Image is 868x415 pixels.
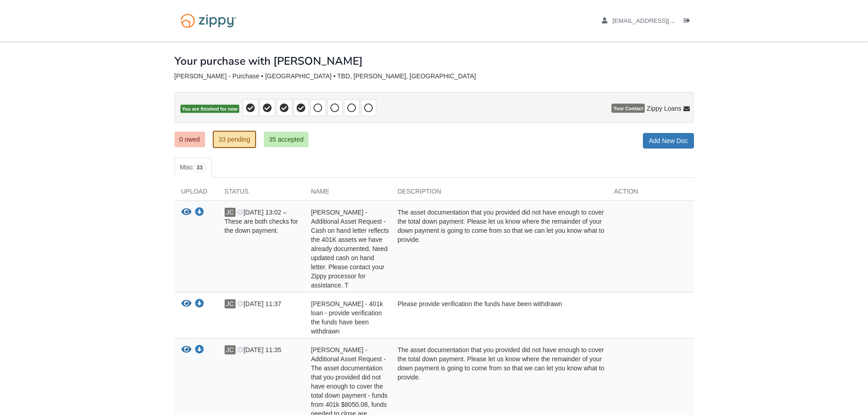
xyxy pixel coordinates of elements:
span: JC [225,345,236,354]
span: Your Contact [611,104,645,113]
a: 33 pending [213,131,256,148]
button: View Gail Wrona - Additional Asset Request - The asset documentation that you provided did not ha... [181,345,191,355]
a: Download Jennifer Carr - 401k loan - provide verification the funds have been withdrawn [195,301,204,308]
h1: Your purchase with [PERSON_NAME] [175,55,363,67]
button: View Jennifer Carr - 401k loan - provide verification the funds have been withdrawn [181,299,191,309]
a: Log out [684,17,694,26]
img: Logo [175,9,242,32]
a: edit profile [602,17,717,26]
div: Upload [175,187,218,200]
span: ajakkcarr@gmail.com [612,17,717,24]
span: [DATE] 11:35 [237,346,281,354]
span: JC [225,208,236,217]
span: You are finished for now [180,105,240,113]
a: Download Gail Wrona - Additional Asset Request - Cash on hand letter reflects the 401K assets we ... [195,209,204,216]
button: View Gail Wrona - Additional Asset Request - Cash on hand letter reflects the 401K assets we have... [181,208,191,217]
span: [DATE] 13:02 – These are both checks for the down payment. [225,209,298,234]
span: [PERSON_NAME] - Additional Asset Request - Cash on hand letter reflects the 401K assets we have a... [311,209,389,289]
a: 35 accepted [264,132,308,147]
div: Status [218,187,304,200]
div: Name [304,187,391,200]
span: Zippy Loans [647,104,681,113]
span: 33 [193,163,206,172]
a: Download Gail Wrona - Additional Asset Request - The asset documentation that you provided did no... [195,347,204,354]
a: 0 owed [175,132,205,147]
span: [PERSON_NAME] - 401k loan - provide verification the funds have been withdrawn [311,300,383,335]
div: Please provide verification the funds have been withdrawn [391,299,607,336]
div: Action [607,187,694,200]
span: [DATE] 11:37 [237,300,281,307]
div: The asset documentation that you provided did not have enough to cover the total down payment. Pl... [391,208,607,290]
div: Description [391,187,607,200]
div: [PERSON_NAME] - Purchase • [GEOGRAPHIC_DATA] • TBD, [PERSON_NAME], [GEOGRAPHIC_DATA] [175,72,694,80]
span: JC [225,299,236,308]
a: Misc [175,158,212,178]
a: Add New Doc [643,133,694,149]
